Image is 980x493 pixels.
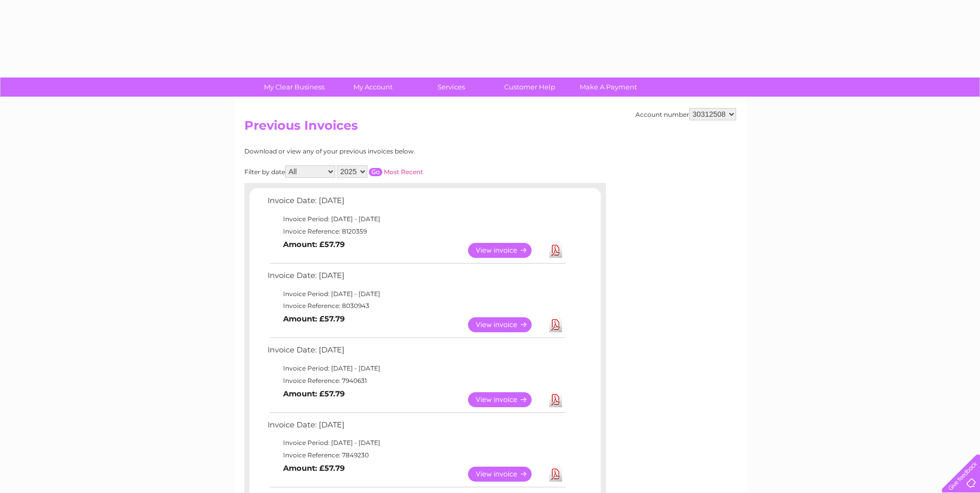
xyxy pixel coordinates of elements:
[244,118,736,138] h2: Previous Invoices
[283,389,345,398] b: Amount: £57.79
[468,243,544,258] a: View
[487,78,572,97] a: Customer Help
[283,240,345,249] b: Amount: £57.79
[468,467,544,482] a: View
[265,418,567,437] td: Invoice Date: [DATE]
[409,78,494,97] a: Services
[244,148,516,155] div: Download or view any of your previous invoices below.
[265,362,567,375] td: Invoice Period: [DATE] - [DATE]
[265,437,567,449] td: Invoice Period: [DATE] - [DATE]
[265,213,567,225] td: Invoice Period: [DATE] - [DATE]
[384,168,423,176] a: Most Recent
[549,243,562,258] a: Download
[265,288,567,300] td: Invoice Period: [DATE] - [DATE]
[265,225,567,238] td: Invoice Reference: 8120359
[265,300,567,312] td: Invoice Reference: 8030943
[549,317,562,332] a: Download
[265,343,567,362] td: Invoice Date: [DATE]
[265,194,567,213] td: Invoice Date: [DATE]
[566,78,651,97] a: Make A Payment
[265,449,567,461] td: Invoice Reference: 7849230
[635,108,736,120] div: Account number
[468,392,544,407] a: View
[468,317,544,332] a: View
[265,375,567,387] td: Invoice Reference: 7940631
[244,165,516,178] div: Filter by date
[549,392,562,407] a: Download
[252,78,337,97] a: My Clear Business
[330,78,415,97] a: My Account
[283,464,345,473] b: Amount: £57.79
[283,314,345,323] b: Amount: £57.79
[549,467,562,482] a: Download
[265,269,567,288] td: Invoice Date: [DATE]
